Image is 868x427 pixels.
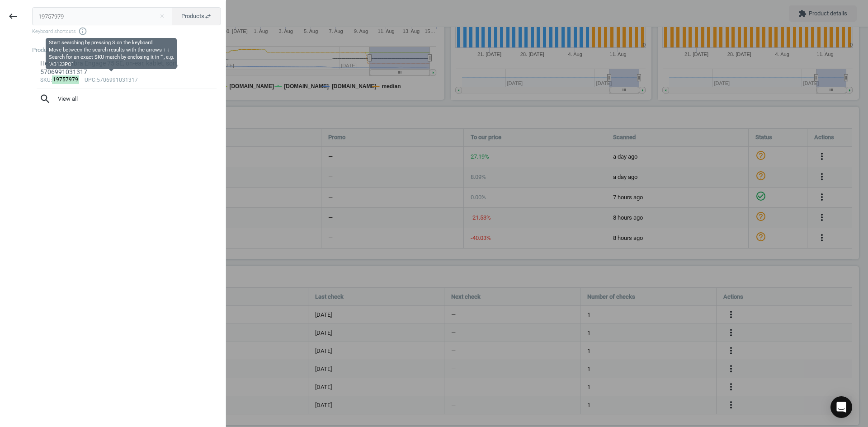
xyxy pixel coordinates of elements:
div: Product report results [32,46,226,54]
i: info_outline [78,27,87,36]
div: Open Intercom Messenger [830,396,852,418]
span: Products [181,12,212,20]
span: View all [39,93,214,105]
i: swap_horiz [204,13,212,20]
mark: 19757979 [52,75,80,84]
span: sku [40,77,51,83]
i: search [39,93,51,105]
div: Headset, Jabra Engage 75 SE, on-ear, kablet, sort, 5706991031317 [40,59,213,77]
input: Enter the SKU or product name [32,7,173,25]
span: upc [85,77,95,83]
div: : :5706991031317 [40,77,213,84]
i: keyboard_backspace [8,11,19,22]
div: Start searching by pressing S on the keyboard Move between the search results with the arrows ↑ ↓... [49,39,174,68]
button: searchView all [32,89,221,109]
button: Close [155,12,169,20]
button: keyboard_backspace [3,6,24,27]
button: Productsswap_horiz [172,7,221,25]
span: Keyboard shortcuts [32,27,221,36]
